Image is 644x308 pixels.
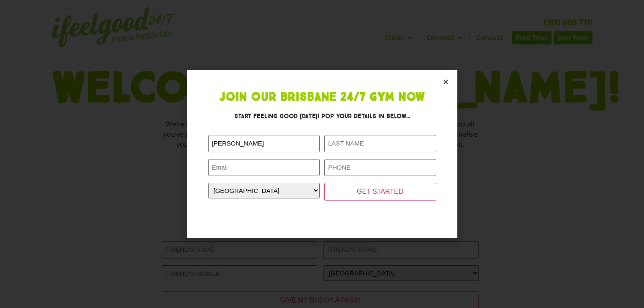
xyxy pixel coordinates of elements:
[324,183,436,201] input: GET STARTED
[208,91,436,103] h1: Join Our Brisbane 24/7 Gym Now
[208,159,320,176] input: Email
[208,112,436,121] h3: Start feeling good [DATE]! Pop your details in below...
[443,79,449,85] a: Close
[324,135,436,152] input: LAST NAME
[324,159,436,176] input: PHONE
[208,135,320,152] input: FIRST NAME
